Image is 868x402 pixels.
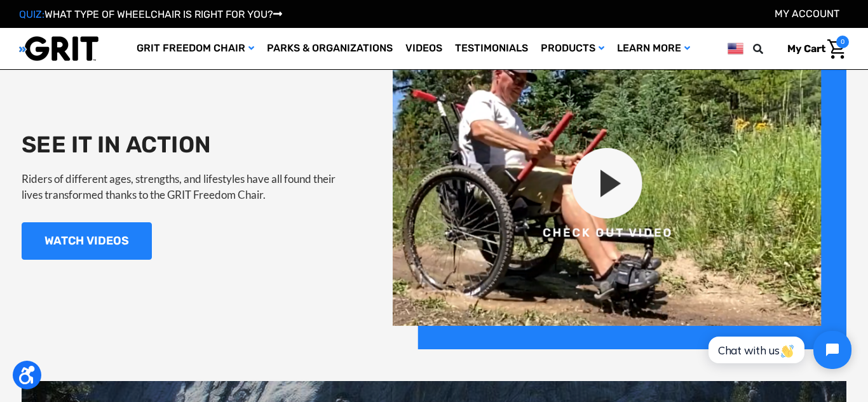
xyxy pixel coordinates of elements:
[695,320,862,380] iframe: Tidio Chat
[728,41,743,57] img: us.png
[759,36,778,62] input: Search
[827,39,846,59] img: Cart
[261,28,399,69] a: Parks & Organizations
[187,52,256,64] span: Phone Number
[22,171,351,203] p: Riders of different ages, strengths, and lifestyles have all found their lives transformed thanks...
[775,8,839,20] a: Account
[393,41,846,349] img: group-120-2x.png
[778,36,849,62] a: Cart with 0 items
[22,222,152,260] a: WATCH VIDEOS
[22,131,351,158] h2: SEE IT IN ACTION
[19,8,282,20] a: QUIZ:WHAT TYPE OF WHEELCHAIR IS RIGHT FOR YOU?
[611,28,696,69] a: Learn More
[534,28,611,69] a: Products
[19,8,44,20] span: QUIZ:
[787,43,825,55] span: My Cart
[130,28,261,69] a: GRIT Freedom Chair
[399,28,449,69] a: Videos
[836,36,849,48] span: 0
[19,36,98,62] img: GRIT All-Terrain Wheelchair and Mobility Equipment
[449,28,534,69] a: Testimonials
